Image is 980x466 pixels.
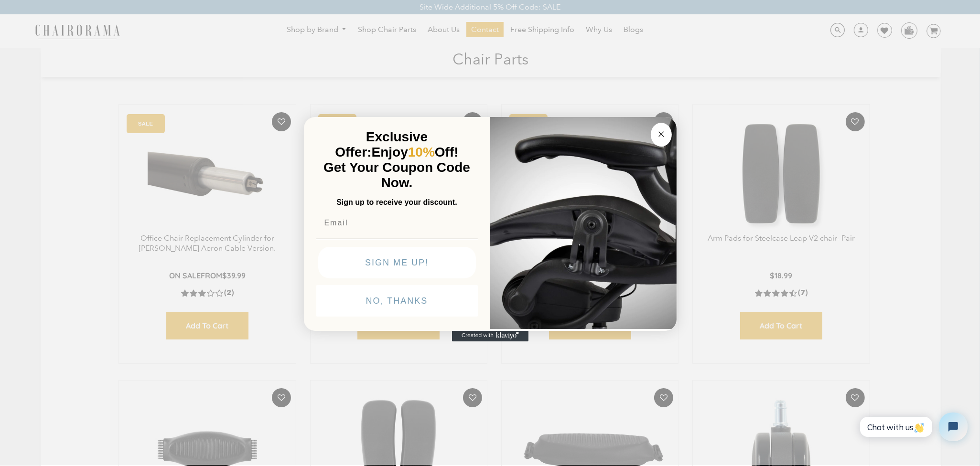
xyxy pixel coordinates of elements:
img: 92d77583-a095-41f6-84e7-858462e0427a.jpeg [490,115,677,329]
span: Sign up to receive your discount. [336,198,457,206]
span: Enjoy Off! [372,145,459,159]
button: Close dialog [651,123,672,147]
span: Get Your Coupon Code Now. [323,160,470,190]
a: Created with Klaviyo - opens in a new tab [452,330,528,341]
img: underline [316,239,478,239]
span: 10% [408,145,435,159]
input: Email [316,213,478,233]
button: SIGN ME UP! [318,247,476,278]
button: NO, THANKS [316,285,478,317]
span: Exclusive Offer: [335,129,428,159]
iframe: Tidio Chat [850,404,976,449]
